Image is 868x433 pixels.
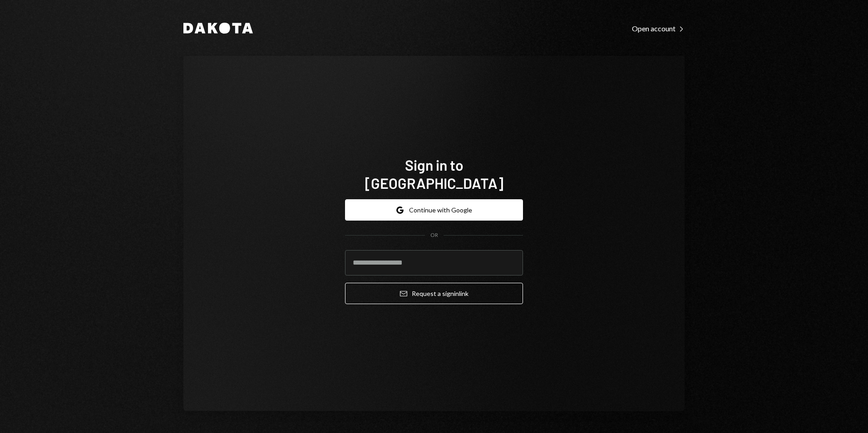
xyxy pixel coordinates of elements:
[632,23,685,33] a: Open account
[345,199,523,221] button: Continue with Google
[430,231,438,239] div: OR
[345,283,523,304] button: Request a signinlink
[632,24,685,33] div: Open account
[345,156,523,192] h1: Sign in to [GEOGRAPHIC_DATA]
